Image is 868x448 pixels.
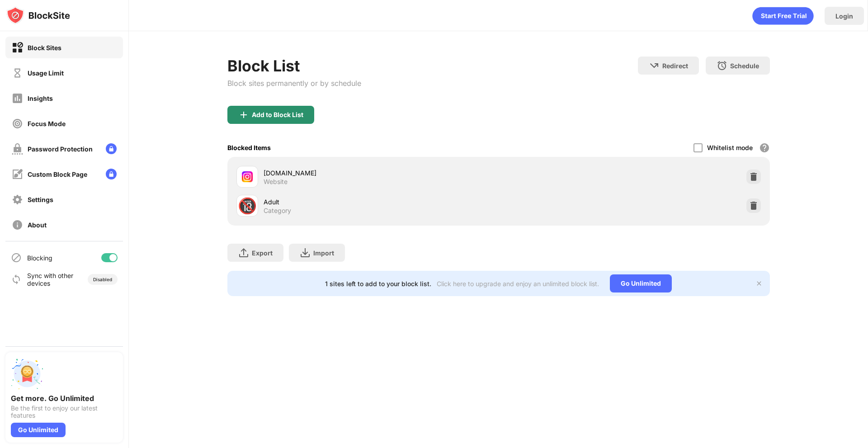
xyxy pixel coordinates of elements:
[28,170,87,178] div: Custom Block Page
[11,405,118,419] div: Be the first to enjoy our latest features
[12,169,23,180] img: customize-block-page-off.svg
[11,423,66,437] div: Go Unlimited
[106,143,117,154] img: lock-menu.svg
[11,274,22,285] img: sync-icon.svg
[12,42,23,53] img: block-on.svg
[28,94,53,102] div: Insights
[27,272,74,287] div: Sync with other devices
[238,197,257,215] div: 🔞
[662,62,688,70] div: Redirect
[264,168,499,178] div: [DOMAIN_NAME]
[12,67,23,79] img: time-usage-off.svg
[437,280,599,288] div: Click here to upgrade and enjoy an unlimited block list.
[11,394,118,403] div: Get more. Go Unlimited
[252,111,303,118] div: Add to Block List
[835,12,853,20] div: Login
[28,221,47,229] div: About
[12,194,23,205] img: settings-off.svg
[227,79,361,88] div: Block sites permanently or by schedule
[28,120,66,127] div: Focus Mode
[325,280,431,288] div: 1 sites left to add to your block list.
[755,280,763,287] img: x-button.svg
[12,118,23,129] img: focus-off.svg
[264,197,499,207] div: Adult
[610,274,672,292] div: Go Unlimited
[707,144,753,151] div: Whitelist mode
[264,207,291,215] div: Category
[28,196,53,203] div: Settings
[106,169,117,179] img: lock-menu.svg
[93,277,112,282] div: Disabled
[28,44,61,52] div: Block Sites
[28,145,93,153] div: Password Protection
[12,93,23,104] img: insights-off.svg
[6,6,70,24] img: logo-blocksite.svg
[27,254,52,262] div: Blocking
[11,252,22,263] img: blocking-icon.svg
[11,358,43,390] img: push-unlimited.svg
[227,144,271,151] div: Blocked Items
[264,178,288,186] div: Website
[242,171,253,182] img: favicons
[12,143,23,155] img: password-protection-off.svg
[252,249,273,257] div: Export
[752,7,814,25] div: animation
[227,57,361,75] div: Block List
[730,62,759,70] div: Schedule
[28,69,64,77] div: Usage Limit
[12,219,23,231] img: about-off.svg
[313,249,334,257] div: Import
